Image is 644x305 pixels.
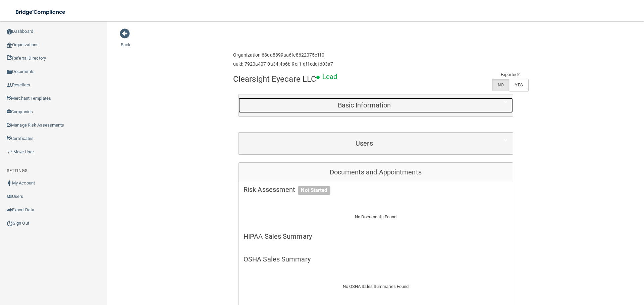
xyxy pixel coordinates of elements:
div: Documents and Appointments [238,163,513,182]
label: NO [492,79,509,91]
img: ic_power_dark.7ecde6b1.png [7,220,13,226]
a: Users [244,136,508,151]
img: icon-export.b9366987.png [7,207,12,213]
label: YES [509,79,528,91]
h5: HIPAA Sales Summary [244,233,508,240]
label: SETTINGS [7,167,28,175]
a: Back [121,34,130,47]
div: No OSHA Sales Summaries Found [238,275,513,299]
h6: Organization 68da8899aa6fe8622075c1f0 [233,53,333,58]
h5: Users [244,140,485,147]
h5: Basic Information [244,101,485,109]
img: ic_dashboard_dark.d01f4a41.png [7,29,12,34]
h4: Clearsight Eyecare LLC [233,75,316,83]
a: Basic Information [244,98,508,113]
img: bridge_compliance_login_screen.278c3ca4.svg [10,5,72,19]
p: Lead [322,71,337,83]
img: briefcase.64adab9b.png [7,149,13,155]
h5: OSHA Sales Summary [244,255,508,263]
div: No Documents Found [238,205,513,229]
h6: uuid: 7920a407-0a34-4b6b-9ef1-df1cddfd03a7 [233,62,333,67]
td: Exported? [492,71,528,79]
img: ic_user_dark.df1a06c3.png [7,180,12,186]
img: organization-icon.f8decf85.png [7,43,12,48]
img: icon-users.e205127d.png [7,194,12,199]
img: ic_reseller.de258add.png [7,83,12,88]
h5: Risk Assessment [244,186,508,193]
span: Not Started [298,186,330,195]
img: icon-documents.8dae5593.png [7,69,12,75]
